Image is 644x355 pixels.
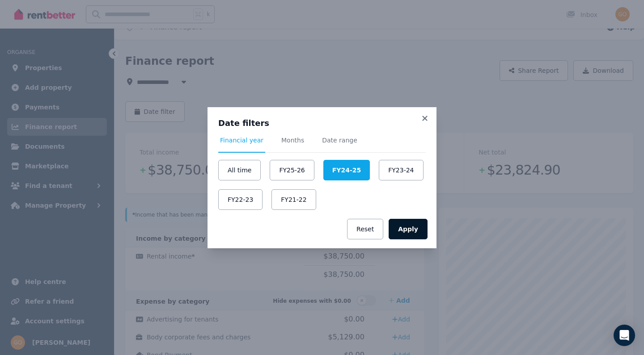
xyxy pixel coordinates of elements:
[379,160,423,180] button: FY23-24
[281,136,304,145] span: Months
[270,160,314,180] button: FY25-26
[323,160,370,180] button: FY24-25
[218,189,263,210] button: FY22-23
[347,219,383,239] button: Reset
[218,118,426,129] h3: Date filters
[614,325,635,346] div: Open Intercom Messenger
[322,136,357,145] span: Date range
[218,160,261,180] button: All time
[220,136,263,145] span: Financial year
[218,136,426,153] nav: Tabs
[389,219,428,239] button: Apply
[271,189,316,210] button: FY21-22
